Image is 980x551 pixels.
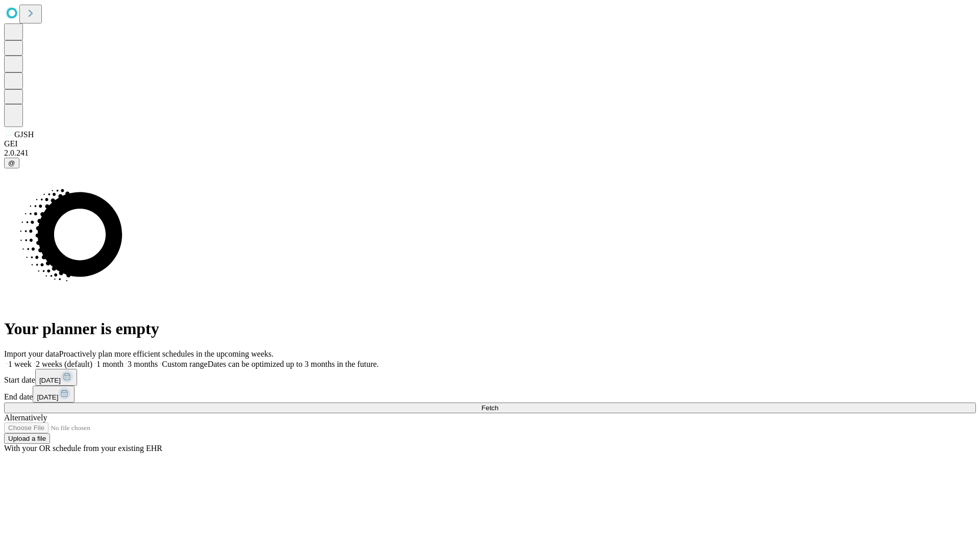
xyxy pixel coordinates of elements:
span: 2 weeks (default) [36,360,92,368]
span: Fetch [481,404,498,412]
span: [DATE] [39,377,61,384]
span: GJSH [14,130,34,139]
div: 2.0.241 [4,148,976,158]
button: Fetch [4,403,976,413]
span: Import your data [4,349,59,358]
button: @ [4,158,19,168]
span: 1 month [96,360,124,368]
div: Start date [4,369,976,386]
span: [DATE] [37,393,58,401]
button: Upload a file [4,433,50,444]
span: With your OR schedule from your existing EHR [4,444,162,453]
span: Proactively plan more efficient schedules in the upcoming weeks. [59,349,274,358]
span: Dates can be optimized up to 3 months in the future. [208,360,379,368]
span: 3 months [128,360,158,368]
span: Alternatively [4,413,47,422]
button: [DATE] [35,369,77,386]
span: Custom range [162,360,207,368]
button: [DATE] [33,386,75,403]
span: 1 week [8,360,32,368]
span: @ [8,159,15,167]
div: GEI [4,139,976,148]
div: End date [4,386,976,403]
h1: Your planner is empty [4,319,976,338]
